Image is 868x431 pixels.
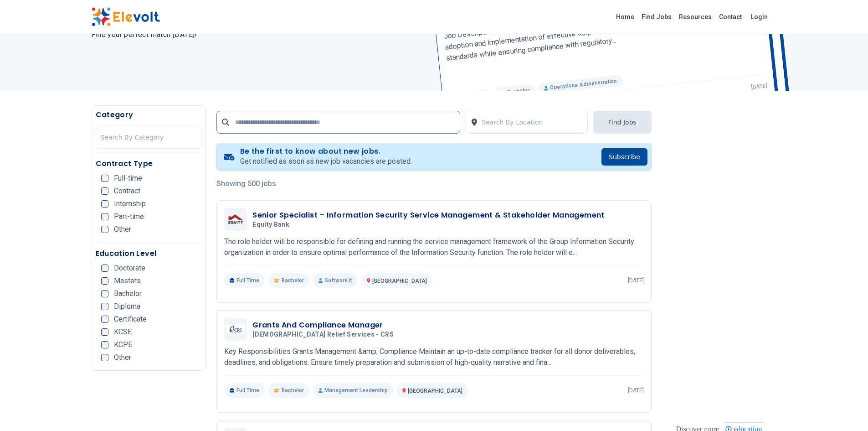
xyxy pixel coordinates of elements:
[101,187,108,195] input: Contract
[114,303,140,310] span: Diploma
[224,273,265,288] p: Full Time
[313,383,393,398] p: Management Leadership
[612,10,638,24] a: Home
[252,331,394,339] span: [DEMOGRAPHIC_DATA] Relief Services - CRS
[114,341,132,348] span: KCPE
[114,226,131,233] span: Other
[114,200,146,208] span: Internship
[240,147,412,156] h4: Be the first to know about new jobs.
[224,208,644,288] a: Equity BankSenior Specialist – Information Security Service Management & Stakeholder ManagementEq...
[282,387,304,394] span: Bachelor
[114,213,144,220] span: Part-time
[101,303,108,310] input: Diploma
[822,387,868,431] iframe: Chat Widget
[252,320,397,331] h3: Grants And Compliance Manager
[224,346,644,368] p: Key Responsibilities Grants Management &amp; Compliance Maintain an up-to-date compliance tracker...
[601,148,647,166] button: Subscribe
[593,111,652,134] button: Find Jobs
[252,221,289,229] span: Equity Bank
[114,290,142,297] span: Bachelor
[101,226,108,233] input: Other
[101,213,108,220] input: Part-time
[745,8,773,26] a: Login
[216,178,652,189] p: Showing 500 jobs
[663,142,777,415] iframe: Advertisement
[675,10,715,24] a: Resources
[114,265,145,272] span: Doctorate
[226,324,245,335] img: Catholic Relief Services - CRS
[114,187,140,195] span: Contract
[101,277,108,285] input: Masters
[628,277,644,284] p: [DATE]
[282,277,304,284] span: Bachelor
[224,236,644,258] p: The role holder will be responsible for defining and running the service management framework of ...
[114,328,132,336] span: KCSE
[101,354,108,361] input: Other
[226,213,245,226] img: Equity Bank
[92,7,160,26] img: Elevolt
[715,10,745,24] a: Contact
[96,158,202,169] h5: Contract Type
[313,273,358,288] p: Software It
[101,341,108,348] input: KCPE
[372,278,427,284] span: [GEOGRAPHIC_DATA]
[114,316,147,323] span: Certificate
[252,210,605,221] h3: Senior Specialist – Information Security Service Management & Stakeholder Management
[114,277,141,285] span: Masters
[114,354,131,361] span: Other
[408,388,462,394] span: [GEOGRAPHIC_DATA]
[638,10,675,24] a: Find Jobs
[628,387,644,394] p: [DATE]
[101,175,108,182] input: Full-time
[240,156,412,167] p: Get notified as soon as new job vacancies are posted.
[101,328,108,336] input: KCSE
[224,318,644,398] a: Catholic Relief Services - CRSGrants And Compliance Manager[DEMOGRAPHIC_DATA] Relief Services - C...
[101,265,108,272] input: Doctorate
[101,200,108,208] input: Internship
[114,175,142,182] span: Full-time
[96,109,202,120] h5: Category
[96,248,202,259] h5: Education Level
[224,383,265,398] p: Full Time
[101,290,108,297] input: Bachelor
[101,316,108,323] input: Certificate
